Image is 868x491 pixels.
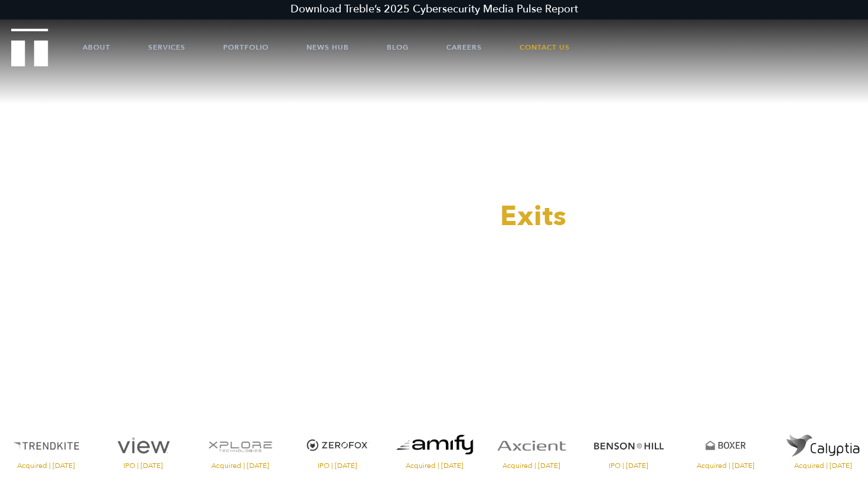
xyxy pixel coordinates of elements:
a: Visit the XPlore website [195,426,286,469]
span: IPO | [DATE] [292,462,383,469]
a: Portfolio [223,30,269,65]
a: Visit the Axcient website [486,426,577,469]
img: XPlore logo [195,426,286,465]
a: Visit the View website [97,426,188,469]
a: News Hub [306,30,349,65]
a: Services [148,30,185,65]
span: Exits [500,198,567,235]
a: Visit the Benson Hill website [583,426,674,469]
span: IPO | [DATE] [97,462,188,469]
a: Visit the TrendKite website [1,426,92,469]
span: Acquired | [DATE] [195,462,286,469]
img: TrendKite logo [1,426,92,465]
a: Blog [387,30,409,65]
a: Visit the ZeroFox website [292,426,383,469]
img: Benson Hill logo [583,426,674,465]
a: Visit the website [777,426,868,469]
a: Careers [446,30,482,65]
span: Acquired | [DATE] [680,462,771,469]
a: Visit the website [389,426,480,469]
img: ZeroFox logo [292,426,383,465]
img: View logo [97,426,188,465]
span: Acquired | [DATE] [777,462,868,469]
img: Boxer logo [680,426,771,465]
img: Axcient logo [486,426,577,465]
span: Acquired | [DATE] [389,462,480,469]
span: Acquired | [DATE] [1,462,92,469]
img: Treble logo [11,28,48,66]
span: IPO | [DATE] [583,462,674,469]
a: About [83,30,110,65]
a: Visit the Boxer website [680,426,771,469]
span: Acquired | [DATE] [486,462,577,469]
a: Contact Us [520,30,570,65]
